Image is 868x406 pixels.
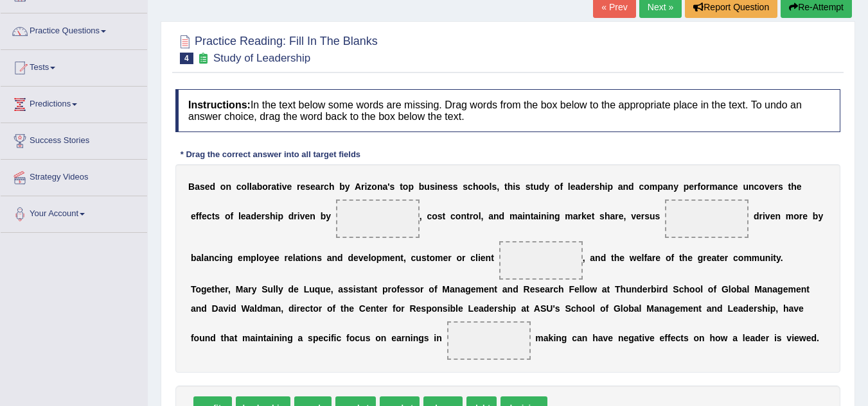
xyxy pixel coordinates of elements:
b: l [475,253,478,263]
b: e [287,182,292,192]
b: i [547,211,549,221]
b: l [568,182,571,192]
b: o [473,211,479,221]
b: n [549,211,554,221]
b: h [473,182,479,192]
b: c [639,182,644,192]
b: e [191,211,196,221]
b: B [188,182,195,192]
b: n [310,211,315,221]
b: y [264,253,269,263]
b: d [601,253,607,263]
a: Predictions [1,87,147,119]
b: a [533,211,538,221]
b: s [390,182,395,192]
b: b [321,211,326,221]
b: l [293,253,296,263]
b: t [443,211,446,221]
b: a [246,211,251,221]
b: u [424,182,430,192]
b: t [716,253,720,263]
b: d [288,211,294,221]
b: c [733,253,738,263]
b: o [262,182,268,192]
b: o [554,182,560,192]
b: t [530,182,533,192]
b: e [637,253,642,263]
b: f [199,211,202,221]
b: i [303,253,306,263]
b: i [763,211,765,221]
b: n [748,182,754,192]
b: n [775,211,781,221]
b: m [709,182,717,192]
b: e [238,253,243,263]
b: r [462,253,465,263]
b: n [226,182,231,192]
b: e [241,211,246,221]
b: o [242,182,247,192]
b: l [247,182,249,192]
b: r [448,253,451,263]
b: o [478,182,484,192]
b: e [205,182,210,192]
b: l [238,211,241,221]
b: e [305,211,310,221]
b: y [673,182,678,192]
b: g [227,253,233,263]
b: m [650,182,657,192]
b: a [252,182,257,192]
b: e [586,182,591,192]
b: s [492,182,497,192]
b: t [491,253,494,263]
b: i [605,182,608,192]
b: p [657,182,663,192]
b: r [725,253,728,263]
b: i [435,182,438,192]
b: , [583,253,585,263]
b: b [257,182,263,192]
b: v [359,253,364,263]
b: i [364,182,367,192]
b: l [490,182,492,192]
b: z [367,182,371,192]
b: r [641,211,644,221]
b: h [682,253,688,263]
b: t [531,211,534,221]
b: p [408,182,414,192]
b: e [655,253,660,263]
b: e [443,253,448,263]
b: r [615,211,618,221]
b: n [222,253,227,263]
b: o [759,182,765,192]
b: g [554,211,560,221]
b: h [614,253,620,263]
b: i [297,211,300,221]
b: i [219,253,222,263]
b: t [400,182,403,192]
b: f [644,253,647,263]
b: r [578,211,581,221]
b: h [605,211,610,221]
b: n [595,253,601,263]
b: t [212,211,215,221]
b: r [706,182,709,192]
b: r [694,182,697,192]
small: Exam occurring question [197,53,210,65]
b: f [230,211,233,221]
b: a [517,211,522,221]
b: t [427,253,430,263]
b: a [204,253,209,263]
b: e [636,211,641,221]
b: t [788,182,792,192]
b: e [390,253,395,263]
b: n [493,211,499,221]
b: p [278,211,283,221]
b: o [371,253,376,263]
b: o [429,253,435,263]
b: d [348,253,353,263]
b: n [377,182,383,192]
b: t [400,253,403,263]
b: e [353,253,359,263]
b: o [700,182,706,192]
